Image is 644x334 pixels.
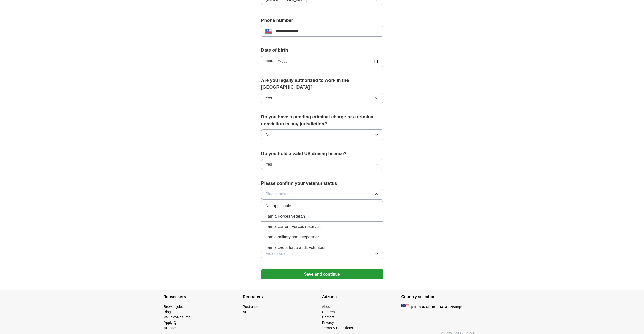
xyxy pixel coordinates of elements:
[261,159,383,170] button: Yes
[266,245,326,251] span: I am a cadet force audit volunteer
[411,305,449,310] span: [GEOGRAPHIC_DATA]
[322,310,335,314] a: Careers
[243,310,249,314] a: API
[266,161,272,168] span: Yes
[164,321,176,325] a: ApplyIQ
[261,180,383,187] label: Please confirm your veteran status
[261,77,383,91] label: Are you legally authorized to work in the [GEOGRAPHIC_DATA]?
[261,93,383,103] button: Yes
[322,321,334,325] a: Privacy
[266,251,293,257] span: Please select...
[266,95,272,101] span: Yes
[322,315,334,319] a: Contact
[266,224,321,230] span: I am a current Forces reservist
[164,305,183,309] a: Browse jobs
[261,269,383,279] button: Save and continue
[261,129,383,140] button: No
[401,290,481,304] h4: Country selection
[322,326,353,330] a: Terms & Conditions
[266,234,319,240] span: I am a military spouse/partner
[261,17,383,24] label: Phone number
[261,150,383,157] label: Do you hold a valid US driving licence?
[450,305,462,310] button: change
[266,132,271,138] span: No
[164,310,171,314] a: Blog
[261,114,383,127] label: Do you have a pending criminal charge or a criminal conviction in any jurisdiction?
[164,315,191,319] a: ValueMyResume
[164,326,176,330] a: AI Tools
[266,213,305,219] span: I am a Forces veteran
[243,305,259,309] a: Post a job
[266,203,291,209] span: Not applicable
[401,304,409,310] img: US flag
[261,189,383,200] button: Please select...
[261,248,383,259] button: Please select...
[266,191,293,197] span: Please select...
[322,305,332,309] a: About
[261,47,383,54] label: Date of birth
